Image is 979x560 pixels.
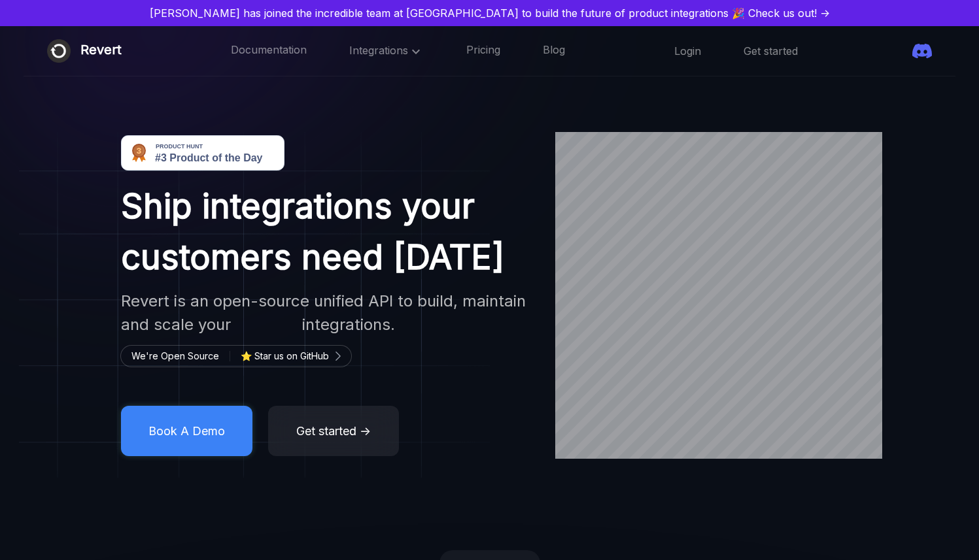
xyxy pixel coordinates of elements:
a: [PERSON_NAME] has joined the incredible team at [GEOGRAPHIC_DATA] to build the future of product ... [5,5,974,21]
h2: Revert is an open-source unified API to build, maintain and scale your integrations. [121,289,532,337]
button: Get started → [268,406,399,456]
h1: Ship integrations your customers need [DATE] [121,181,532,283]
a: Get started [744,44,798,58]
button: Book A Demo [121,406,252,456]
a: Pricing [466,42,500,59]
div: Revert [80,39,122,63]
a: Login [674,44,701,58]
iframe: Leave a Star! [840,42,897,60]
span: Integrations [349,44,424,57]
a: Blog [543,42,565,59]
a: ⭐ Star us on GitHub [241,348,339,364]
img: Revert logo [47,39,71,63]
a: Documentation [231,42,307,59]
img: Revert - Open-source unified API to build product integrations | Product Hunt [121,135,284,171]
img: image [19,132,490,478]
